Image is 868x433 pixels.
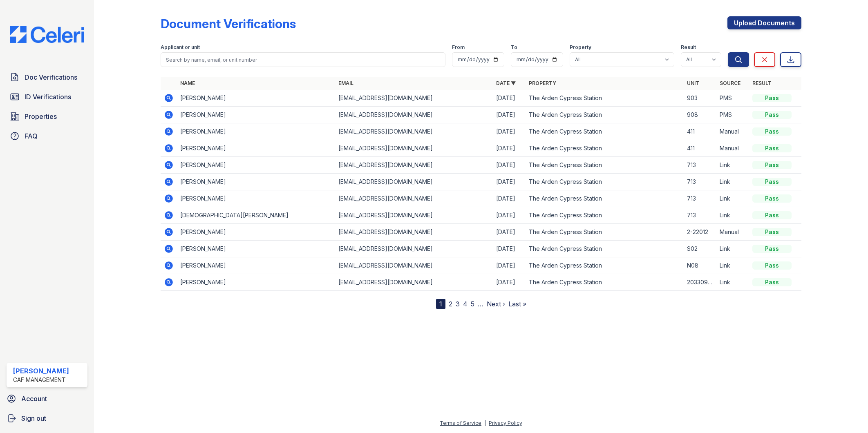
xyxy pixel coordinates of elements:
[687,80,699,86] a: Unit
[161,44,200,51] label: Applicant or unit
[681,44,696,51] label: Result
[177,257,335,274] td: [PERSON_NAME]
[177,107,335,123] td: [PERSON_NAME]
[484,420,486,426] div: |
[716,274,749,291] td: Link
[684,107,716,123] td: 908
[716,107,749,123] td: PMS
[493,190,526,207] td: [DATE]
[716,90,749,107] td: PMS
[526,207,684,224] td: The Arden Cypress Station
[752,245,792,253] div: Pass
[526,224,684,241] td: The Arden Cypress Station
[489,420,522,426] a: Privacy Policy
[161,52,446,67] input: Search by name, email, or unit number
[335,123,493,140] td: [EMAIL_ADDRESS][DOMAIN_NAME]
[440,420,481,426] a: Terms of Service
[13,366,69,376] div: [PERSON_NAME]
[335,190,493,207] td: [EMAIL_ADDRESS][DOMAIN_NAME]
[496,80,516,86] a: Date ▼
[570,44,591,51] label: Property
[684,207,716,224] td: 713
[21,394,47,404] span: Account
[493,274,526,291] td: [DATE]
[720,80,740,86] a: Source
[7,128,87,144] a: FAQ
[25,112,57,121] span: Properties
[526,274,684,291] td: The Arden Cypress Station
[335,257,493,274] td: [EMAIL_ADDRESS][DOMAIN_NAME]
[7,108,87,125] a: Properties
[335,140,493,157] td: [EMAIL_ADDRESS][DOMAIN_NAME]
[684,241,716,257] td: S02
[526,140,684,157] td: The Arden Cypress Station
[456,300,460,308] a: 3
[335,90,493,107] td: [EMAIL_ADDRESS][DOMAIN_NAME]
[684,157,716,174] td: 713
[526,174,684,190] td: The Arden Cypress Station
[177,241,335,257] td: [PERSON_NAME]
[335,274,493,291] td: [EMAIL_ADDRESS][DOMAIN_NAME]
[335,207,493,224] td: [EMAIL_ADDRESS][DOMAIN_NAME]
[177,174,335,190] td: [PERSON_NAME]
[3,391,91,407] a: Account
[177,123,335,140] td: [PERSON_NAME]
[716,190,749,207] td: Link
[493,174,526,190] td: [DATE]
[493,207,526,224] td: [DATE]
[716,241,749,257] td: Link
[716,224,749,241] td: Manual
[752,211,792,219] div: Pass
[335,174,493,190] td: [EMAIL_ADDRESS][DOMAIN_NAME]
[177,157,335,174] td: [PERSON_NAME]
[752,228,792,236] div: Pass
[716,157,749,174] td: Link
[716,123,749,140] td: Manual
[3,410,91,426] a: Sign out
[716,207,749,224] td: Link
[526,123,684,140] td: The Arden Cypress Station
[508,300,526,308] a: Last »
[526,107,684,123] td: The Arden Cypress Station
[487,300,505,308] a: Next ›
[335,224,493,241] td: [EMAIL_ADDRESS][DOMAIN_NAME]
[752,111,792,119] div: Pass
[493,140,526,157] td: [DATE]
[752,161,792,169] div: Pass
[471,300,474,308] a: 5
[716,174,749,190] td: Link
[716,140,749,157] td: Manual
[529,80,556,86] a: Property
[25,72,77,82] span: Doc Verifications
[161,16,296,31] div: Document Verifications
[493,157,526,174] td: [DATE]
[177,140,335,157] td: [PERSON_NAME]
[493,107,526,123] td: [DATE]
[752,94,792,102] div: Pass
[716,257,749,274] td: Link
[335,241,493,257] td: [EMAIL_ADDRESS][DOMAIN_NAME]
[177,224,335,241] td: [PERSON_NAME]
[436,299,445,309] div: 1
[752,261,792,270] div: Pass
[526,90,684,107] td: The Arden Cypress Station
[25,92,71,102] span: ID Verifications
[752,194,792,203] div: Pass
[727,16,801,29] a: Upload Documents
[338,80,353,86] a: Email
[25,131,38,141] span: FAQ
[493,241,526,257] td: [DATE]
[452,44,465,51] label: From
[177,90,335,107] td: [PERSON_NAME]
[180,80,195,86] a: Name
[3,26,91,43] img: CE_Logo_Blue-a8612792a0a2168367f1c8372b55b34899dd931a85d93a1a3d3e32e68fde9ad4.png
[752,178,792,186] div: Pass
[177,207,335,224] td: [DEMOGRAPHIC_DATA][PERSON_NAME]
[752,278,792,286] div: Pass
[752,127,792,136] div: Pass
[493,257,526,274] td: [DATE]
[7,69,87,85] a: Doc Verifications
[177,274,335,291] td: [PERSON_NAME]
[463,300,468,308] a: 4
